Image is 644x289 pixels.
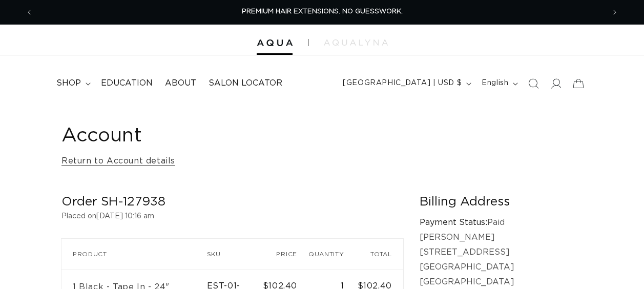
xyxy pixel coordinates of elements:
[263,239,308,270] th: Price
[420,218,487,226] strong: Payment Status:
[522,72,545,95] summary: Search
[420,230,583,289] p: [PERSON_NAME] [STREET_ADDRESS] [GEOGRAPHIC_DATA] [GEOGRAPHIC_DATA]
[61,239,207,270] th: Product
[165,78,196,89] span: About
[337,74,475,93] button: [GEOGRAPHIC_DATA] | USD $
[209,78,282,89] span: Salon Locator
[95,72,159,95] a: Education
[96,213,154,220] time: [DATE] 10:16 am
[242,8,403,15] span: PREMIUM HAIR EXTENSIONS. NO GUESSWORK.
[482,78,508,89] span: English
[56,78,81,89] span: shop
[101,78,153,89] span: Education
[61,210,403,223] p: Placed on
[159,72,202,95] a: About
[356,239,403,270] th: Total
[604,3,626,22] button: Next announcement
[420,215,583,230] p: Paid
[202,72,288,95] a: Salon Locator
[61,194,403,210] h2: Order SH-127938
[475,74,522,93] button: English
[50,72,95,95] summary: shop
[343,78,462,89] span: [GEOGRAPHIC_DATA] | USD $
[61,154,175,169] a: Return to Account details
[308,239,356,270] th: Quantity
[207,239,263,270] th: SKU
[61,123,583,149] h1: Account
[324,39,388,46] img: aqualyna.com
[257,39,293,47] img: Aqua Hair Extensions
[420,194,583,210] h2: Billing Address
[18,3,40,22] button: Previous announcement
